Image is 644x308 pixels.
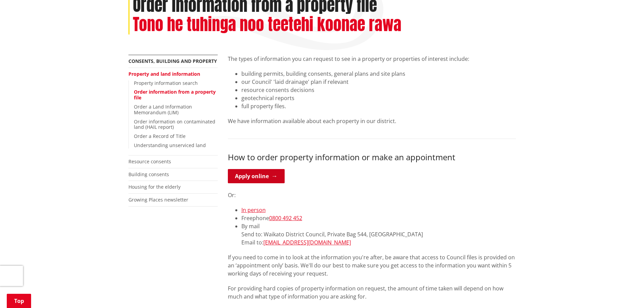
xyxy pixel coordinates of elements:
[128,196,188,203] a: Growing Places newsletter
[241,214,516,222] li: Freephone
[128,171,169,177] a: Building consents
[269,214,302,222] a: 0800 492 452
[134,133,186,139] a: Order a Record of Title
[613,280,637,304] iframe: Messenger Launcher
[228,55,516,63] p: The types of information you can request to see in a property or properties of interest include:
[241,86,516,94] li: resource consents decisions
[241,70,516,78] li: building permits, building consents, general plans and site plans
[128,71,200,77] a: Property and land information
[134,89,216,101] a: Order information from a property file
[134,142,206,148] a: Understanding unserviced land
[128,184,181,190] a: Housing for the elderly
[128,58,217,64] a: Consents, building and property
[241,94,516,102] li: geotechnical reports
[134,80,198,86] a: Property information search
[241,78,516,86] li: our Council' 'laid drainage' plan if relevant
[134,118,215,131] a: Order information on contaminated land (HAIL report)
[7,294,31,308] a: Top
[263,239,351,246] a: [EMAIL_ADDRESS][DOMAIN_NAME]
[133,15,401,34] h2: Tono he tuhinga noo teetehi koonae rawa
[128,158,171,165] a: Resource consents
[241,102,516,110] li: full property files.
[134,103,192,116] a: Order a Land Information Memorandum (LIM)
[228,253,516,278] p: If you need to come in to look at the information you're after, be aware that access to Council f...
[241,206,266,214] a: In person
[228,284,516,301] p: For providing hard copies of property information on request, the amount of time taken will depen...
[241,222,516,246] li: By mail Send to: Waikato District Council, Private Bag 544, [GEOGRAPHIC_DATA] Email to:
[228,169,285,183] a: Apply online
[228,117,516,125] p: We have information available about each property in our district.
[228,191,516,199] p: Or:
[228,152,516,162] h3: How to order property information or make an appointment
